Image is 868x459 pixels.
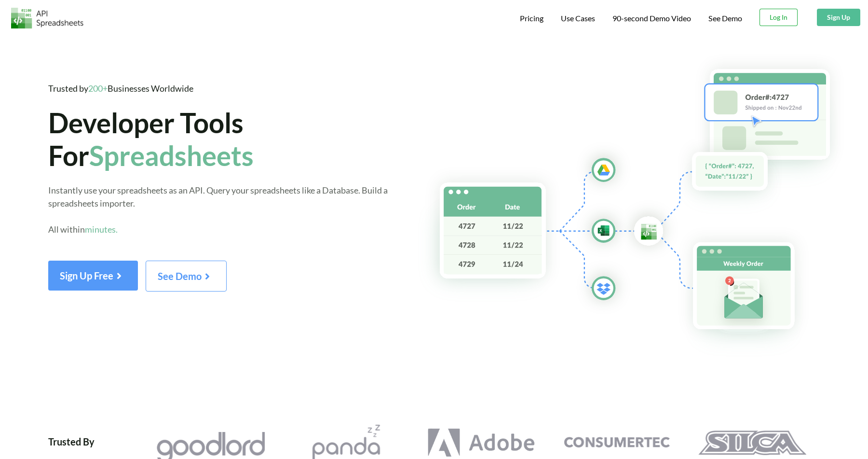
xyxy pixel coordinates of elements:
span: 90-second Demo Video [612,14,691,22]
a: See Demo [708,14,742,24]
span: Use Cases [561,14,595,23]
span: 200+ [88,83,108,94]
span: Sign Up Free [60,270,126,281]
button: Log In [759,9,798,26]
span: Spreadsheets [89,139,254,172]
span: minutes. [85,224,118,235]
span: Instantly use your spreadsheets as an API. Query your spreadsheets like a Database. Build a sprea... [48,185,388,235]
button: Sign Up Free [48,261,138,291]
a: See Demo [146,274,227,282]
span: See Demo [158,270,215,282]
span: Developer Tools For [48,106,254,172]
img: Logo.png [11,8,83,28]
span: Pricing [520,14,543,23]
span: Trusted by Businesses Worldwide [48,83,193,94]
button: See Demo [146,261,227,292]
button: Sign Up [817,9,860,26]
img: Hero Spreadsheet Flow [417,53,868,357]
